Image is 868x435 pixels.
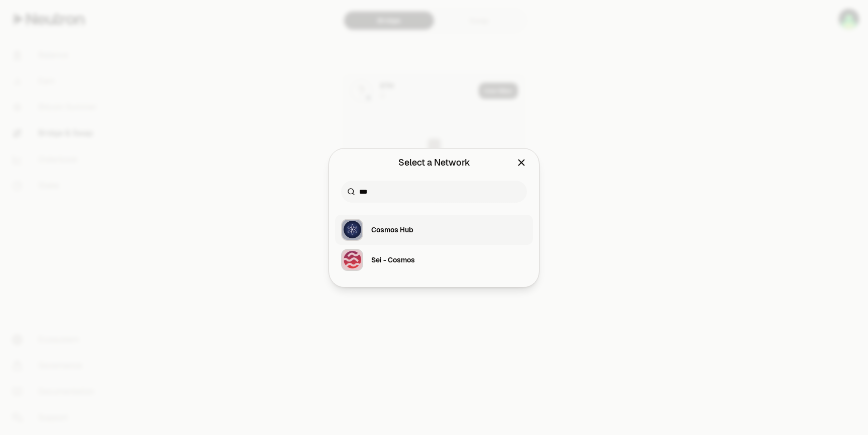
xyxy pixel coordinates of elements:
button: Cosmos Hub LogoCosmos Hub LogoCosmos Hub [335,215,533,245]
div: Cosmos Hub [371,225,413,235]
button: Sei - Cosmos LogoSei - Cosmos LogoSei - Cosmos [335,245,533,275]
button: Close [516,156,527,170]
img: Sei - Cosmos Logo [344,251,361,268]
img: Cosmos Hub Logo [344,221,361,238]
div: Select a Network [398,156,470,170]
div: Sei - Cosmos [371,255,415,265]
